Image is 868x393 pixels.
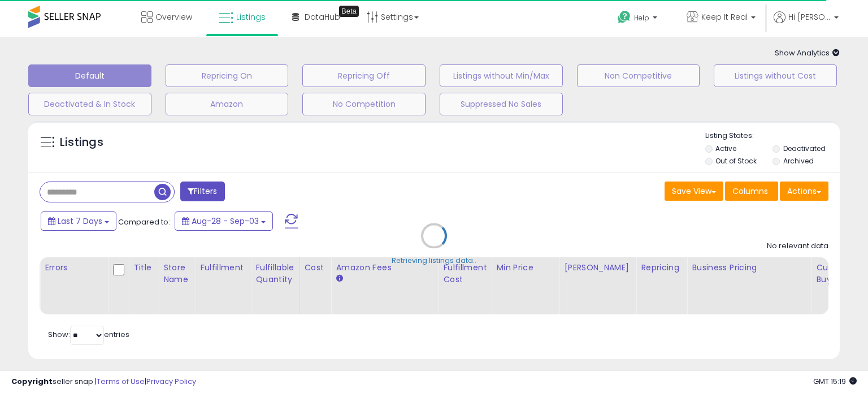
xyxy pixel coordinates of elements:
[28,93,151,115] button: Deactivated & In Stock
[302,93,426,115] button: No Competition
[11,376,53,387] strong: Copyright
[609,2,669,37] a: Help
[146,376,196,387] a: Privacy Policy
[97,376,145,387] a: Terms of Use
[305,11,340,23] span: DataHub
[166,93,289,115] button: Amazon
[236,11,266,23] span: Listings
[166,64,289,87] button: Repricing On
[634,13,649,23] span: Help
[28,64,151,87] button: Default
[392,256,476,266] div: Retrieving listings data..
[302,64,426,87] button: Repricing Off
[440,93,563,115] button: Suppressed No Sales
[775,47,840,58] span: Show Analytics
[813,376,857,387] span: 2025-09-11 15:19 GMT
[440,64,563,87] button: Listings without Min/Max
[155,11,192,23] span: Overview
[577,64,700,87] button: Non Competitive
[617,10,631,24] i: Get Help
[788,11,831,23] span: Hi [PERSON_NAME]
[714,64,837,87] button: Listings without Cost
[701,11,748,23] span: Keep It Real
[11,377,196,387] div: seller snap | |
[774,11,839,37] a: Hi [PERSON_NAME]
[339,6,359,17] div: Tooltip anchor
